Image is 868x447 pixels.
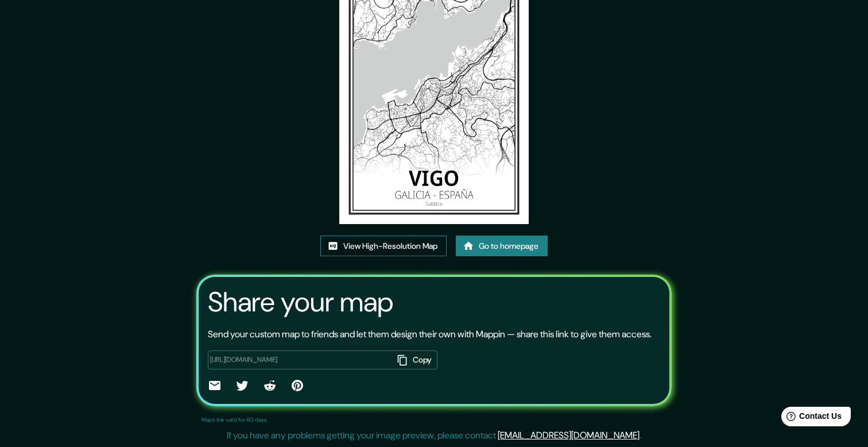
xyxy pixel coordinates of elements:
a: [EMAIL_ADDRESS][DOMAIN_NAME] [498,429,640,441]
a: View High-Resolution Map [320,236,447,257]
p: If you have any problems getting your image preview, please contact . [227,429,641,442]
iframe: Help widget launcher [766,402,855,434]
h3: Share your map [208,286,393,318]
p: Send your custom map to friends and let them design their own with Mappin — share this link to gi... [208,327,652,341]
button: Copy [393,350,437,369]
a: Go to homepage [456,236,548,257]
p: Maps link valid for 60 days. [201,415,268,424]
